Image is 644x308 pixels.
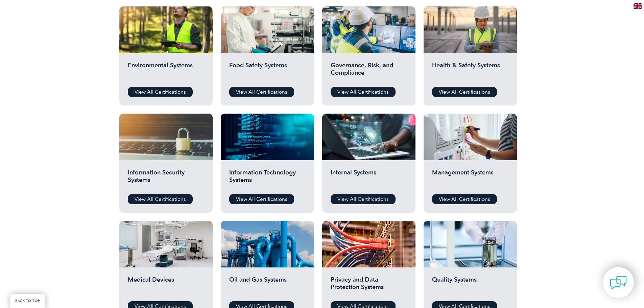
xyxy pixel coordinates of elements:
h2: Food Safety Systems [229,62,306,82]
h2: Management Systems [432,169,508,189]
h2: Information Security Systems [128,169,204,189]
a: View All Certifications [229,87,294,97]
h2: Privacy and Data Protection Systems [331,276,407,296]
img: contact-chat.png [610,274,627,291]
h2: Environmental Systems [128,62,204,82]
a: View All Certifications [331,194,396,204]
h2: Information Technology Systems [229,169,306,189]
h2: Quality Systems [432,276,508,296]
a: View All Certifications [128,87,193,97]
a: BACK TO TOP [10,294,45,308]
a: View All Certifications [432,194,497,204]
h2: Health & Safety Systems [432,62,508,82]
a: View All Certifications [331,87,396,97]
a: View All Certifications [128,194,193,204]
a: View All Certifications [229,194,294,204]
a: View All Certifications [432,87,497,97]
h2: Oil and Gas Systems [229,276,306,296]
h2: Governance, Risk, and Compliance [331,62,407,82]
img: en [634,3,642,9]
h2: Medical Devices [128,276,204,296]
h2: Internal Systems [331,169,407,189]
